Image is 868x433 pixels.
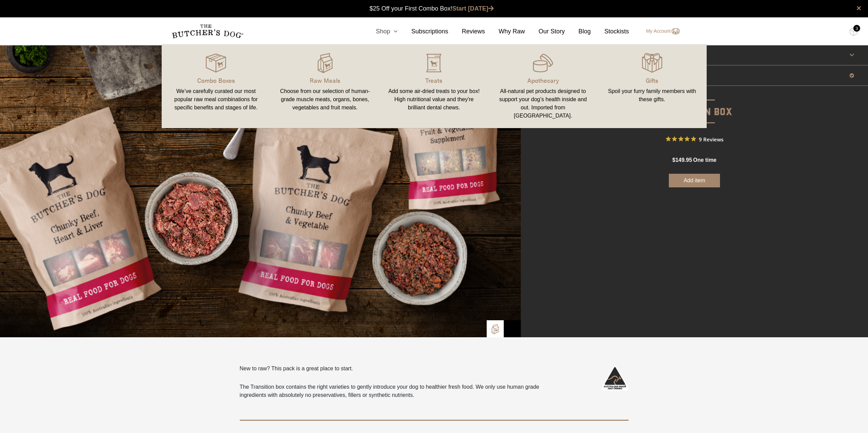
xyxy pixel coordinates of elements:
a: Subscriptions [398,27,448,36]
a: Stockists [591,27,629,36]
img: TBD_Cart-Full.png [849,27,858,36]
a: Apothecary All-natural pet products designed to support your dog’s health inside and out. Importe... [488,51,598,121]
p: Raw Meals [279,76,371,85]
p: Combo Boxes [170,76,263,85]
a: Shop [362,27,398,36]
div: New to raw? This pack is a great place to start. [240,365,551,399]
p: Treats [388,76,481,85]
a: close [856,4,861,12]
a: Gifts Spoil your furry family members with these gifts. [598,51,707,121]
span: $ [672,157,675,163]
img: TBD_Build-A-Box.png [490,324,500,334]
div: Choose from our selection of human-grade muscle meats, organs, bones, vegetables and fruit meals. [279,87,371,112]
p: Gifts [606,76,698,85]
button: Add item [669,174,720,187]
span: 149.95 [675,157,692,163]
a: Raw Meals Choose from our selection of human-grade muscle meats, organs, bones, vegetables and fr... [270,51,380,121]
div: Add some air-dried treats to your box! High nutritional value and they're brilliant dental chews. [388,87,481,112]
a: Treats Add some air-dried treats to your box! High nutritional value and they're brilliant dental... [380,51,489,121]
a: Reviews [448,27,485,36]
a: Our Story [525,27,565,36]
button: Rated 5 out of 5 stars from 9 reviews. Jump to reviews. [666,134,723,144]
a: Why Raw [485,27,525,36]
p: Apothecary [497,76,589,85]
img: TBD_Category_Icons-1.png [507,324,517,334]
p: The Transition box contains the right varieties to gently introduce your dog to healthier fresh f... [240,383,551,399]
div: All-natural pet products designed to support your dog’s health inside and out. Imported from [GEO... [497,87,589,120]
span: 9 Reviews [699,134,723,144]
a: My Account [639,27,679,35]
a: Combo Boxes We’ve carefully curated our most popular raw meal combinations for specific benefits ... [162,51,271,121]
div: Spoil your furry family members with these gifts. [606,87,698,104]
a: Start [DATE] [452,5,494,12]
span: one time [693,157,716,163]
div: 3 [853,25,860,32]
a: Blog [565,27,591,36]
img: Australian-Made_White.png [601,365,629,392]
div: We’ve carefully curated our most popular raw meal combinations for specific benefits and stages o... [170,87,263,112]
